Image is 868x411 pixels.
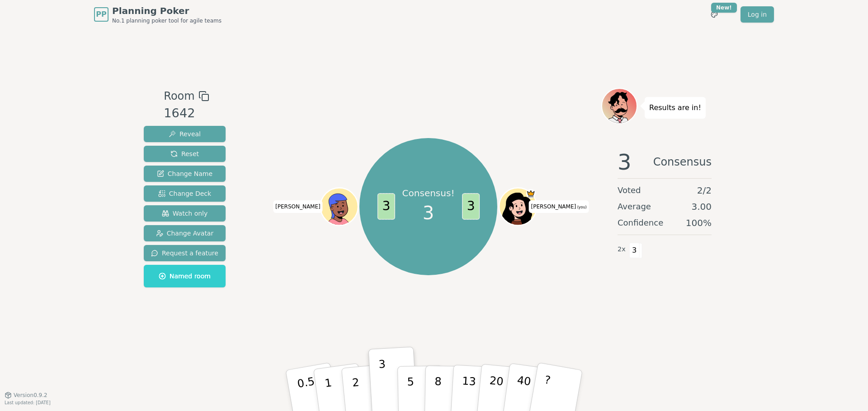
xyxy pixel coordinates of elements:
[706,6,722,23] button: New!
[711,3,737,13] div: New!
[144,166,226,182] button: Change Name
[162,209,208,218] span: Watch only
[144,126,226,142] button: Reveal
[618,217,663,229] span: Confidence
[649,102,701,114] p: Results are in!
[5,392,47,399] button: Version0.9.2
[273,200,323,213] span: Click to change your name
[618,245,626,254] span: 2 x
[526,189,535,199] span: Karen is the host
[144,205,226,222] button: Watch only
[5,400,51,405] span: Last updated: [DATE]
[402,187,455,199] p: Consensus!
[653,151,712,173] span: Consensus
[576,205,587,209] span: (you)
[741,6,774,23] a: Log in
[144,265,226,287] button: Named room
[144,225,226,241] button: Change Avatar
[164,104,209,123] div: 1642
[423,199,434,226] span: 3
[112,17,222,24] span: No.1 planning poker tool for agile teams
[529,200,589,213] span: Click to change your name
[159,272,211,281] span: Named room
[144,146,226,162] button: Reset
[691,200,712,213] span: 3.00
[697,184,712,197] span: 2 / 2
[170,149,199,158] span: Reset
[377,193,395,220] span: 3
[14,392,47,399] span: Version 0.9.2
[164,88,194,104] span: Room
[144,245,226,261] button: Request a feature
[462,193,480,220] span: 3
[96,9,106,20] span: PP
[112,5,222,17] span: Planning Poker
[169,129,201,139] span: Reveal
[378,358,388,407] p: 3
[629,243,640,258] span: 3
[94,5,222,24] a: PPPlanning PokerNo.1 planning poker tool for agile teams
[618,184,641,197] span: Voted
[686,217,712,229] span: 100 %
[618,151,632,173] span: 3
[500,189,535,224] button: Click to change your avatar
[156,229,214,238] span: Change Avatar
[157,169,212,178] span: Change Name
[144,185,226,202] button: Change Deck
[158,189,211,198] span: Change Deck
[151,249,218,258] span: Request a feature
[618,200,651,213] span: Average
